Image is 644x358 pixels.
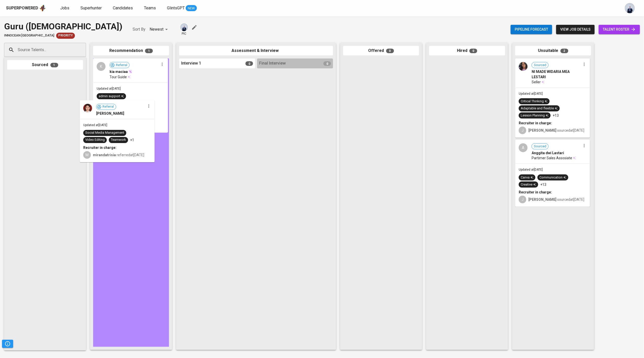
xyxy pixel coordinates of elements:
img: annisa@glints.com [625,3,635,13]
div: Sourced [7,60,83,70]
div: Hired [429,46,505,56]
span: 1 [50,63,58,67]
a: Teams [144,5,157,11]
span: Jobs [60,6,69,10]
button: view job details [556,25,595,34]
span: 0 [245,61,253,66]
div: Guru ([DEMOGRAPHIC_DATA]) [4,20,122,33]
div: pic [180,23,189,36]
span: Priority [56,33,75,38]
p: Newest [150,26,163,32]
span: 0 [386,49,394,53]
img: annisa@glints.com [180,23,188,31]
button: Pipeline forecast [511,25,552,34]
span: Teams [144,6,156,10]
img: app logo [39,4,46,12]
a: Superpoweredapp logo [6,4,46,12]
span: Candidates [113,6,133,10]
a: Superhunter [80,5,103,11]
span: 1 [145,49,153,53]
button: Pipeline Triggers [2,340,13,348]
span: NEW [186,6,197,11]
div: Assessment & Interview [179,46,333,56]
div: Unsuitable [515,46,591,56]
button: Open [83,49,84,50]
span: Innocean [GEOGRAPHIC_DATA] [4,33,54,38]
a: talent roster [599,25,640,34]
span: view job details [560,26,591,33]
a: Jobs [60,5,70,11]
span: 0 [323,61,331,66]
span: GlintsGPT [167,6,185,10]
span: Interview 1 [181,61,201,66]
a: GlintsGPT NEW [167,5,197,11]
div: Superpowered [6,5,38,11]
div: Recommendation [93,46,169,56]
span: 0 [469,49,477,53]
span: Pipeline forecast [515,26,548,33]
span: Superhunter [80,6,102,10]
span: talent roster [603,26,636,33]
a: Candidates [113,5,134,11]
div: Client Priority, Very Responsive [56,33,75,39]
span: Final Interview [259,61,286,66]
p: Sort By [133,26,146,32]
div: Offered [343,46,419,56]
span: 2 [560,49,568,53]
div: Newest [150,25,170,34]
